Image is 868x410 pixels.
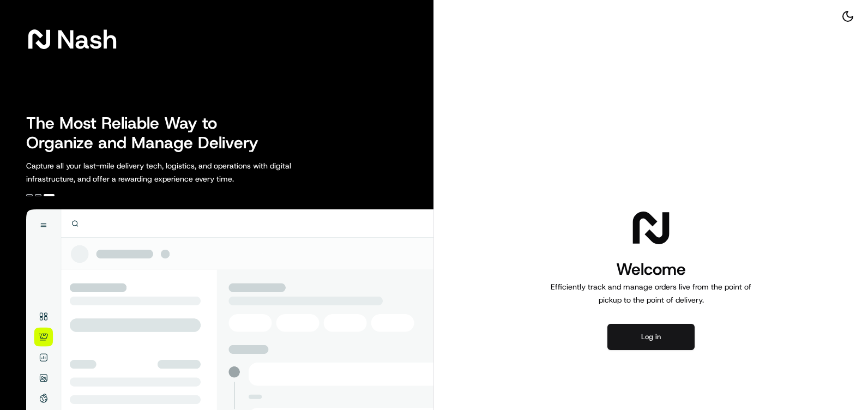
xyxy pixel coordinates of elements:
[546,280,756,306] p: Efficiently track and manage orders live from the point of pickup to the point of delivery.
[26,113,270,153] h2: The Most Reliable Way to Organize and Manage Delivery
[26,159,340,185] p: Capture all your last-mile delivery tech, logistics, and operations with digital infrastructure, ...
[607,324,695,350] button: Log in
[57,28,117,50] span: Nash
[546,258,756,280] h1: Welcome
